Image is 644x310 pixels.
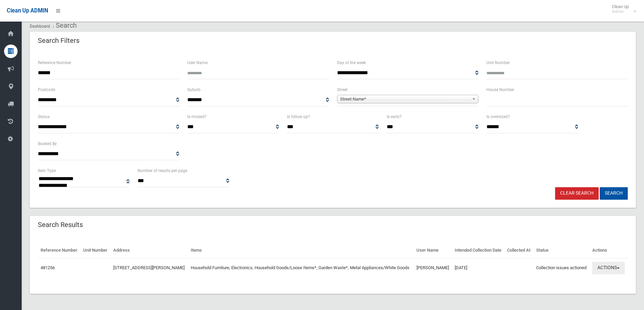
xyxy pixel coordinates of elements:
[188,258,414,278] td: Household Furniture, Electronics, Household Goods/Loose Items*, Garden Waste*, Metal Appliances/W...
[38,140,57,147] label: Booked By
[533,258,590,278] td: Collection issues actioned
[113,265,185,270] a: [STREET_ADDRESS][PERSON_NAME]
[41,265,55,270] a: 481256
[486,113,510,120] label: Is oversized?
[30,24,50,29] a: Dashboard
[609,4,636,14] span: Clean Up
[486,86,514,93] label: House Number
[555,187,599,200] a: Clear Search
[30,34,88,47] header: Search Filters
[38,86,55,93] label: Postcode
[486,59,510,66] label: Unit Number
[533,243,590,258] th: Status
[387,113,402,120] label: Is early?
[600,187,628,200] button: Search
[414,258,452,278] td: [PERSON_NAME]
[187,86,200,93] label: Suburb
[51,19,77,32] li: Search
[590,243,628,258] th: Actions
[7,7,48,14] span: Clean Up ADMIN
[452,243,504,258] th: Intended Collection Date
[504,243,533,258] th: Collected At
[592,262,625,274] button: Actions
[337,86,348,93] label: Street
[38,113,50,120] label: Status
[287,113,310,120] label: Is follow up?
[187,59,208,66] label: User Name
[80,243,111,258] th: Unit Number
[138,167,187,174] label: Number of results per page
[414,243,452,258] th: User Name
[111,243,188,258] th: Address
[188,243,414,258] th: Items
[337,59,366,66] label: Day of the week
[187,113,207,120] label: Is missed?
[612,9,629,14] small: Admin
[38,59,71,66] label: Reference Number
[38,243,80,258] th: Reference Number
[452,258,504,278] td: [DATE]
[340,95,469,103] span: Street Name*
[30,218,91,231] header: Search Results
[38,167,56,174] label: Item Type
